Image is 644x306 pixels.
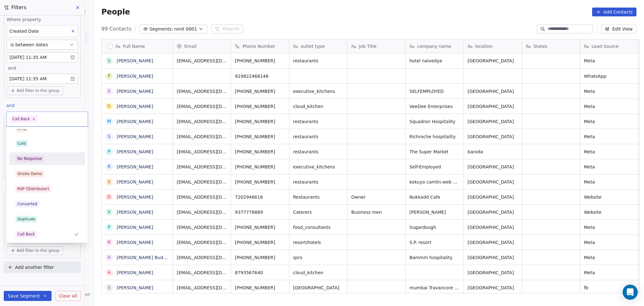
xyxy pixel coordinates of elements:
div: RSP (Distributor) [17,186,49,192]
div: Converted [17,201,37,207]
div: No Response [17,156,42,161]
div: Call Back [17,231,35,237]
div: Drop [17,126,26,131]
div: Onsite Demo [17,171,42,177]
div: Duplicate [17,216,35,222]
div: Cold [17,141,26,146]
div: Call Back [12,116,30,122]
